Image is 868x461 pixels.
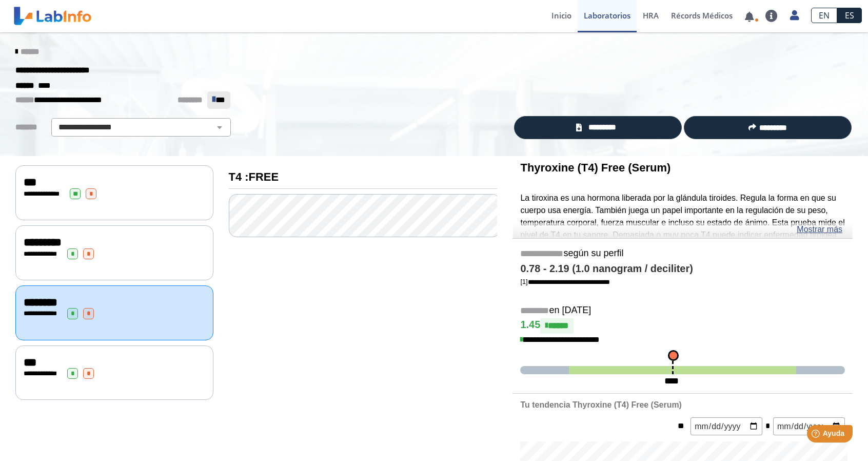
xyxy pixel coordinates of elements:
[777,421,857,450] iframe: Help widget launcher
[773,417,845,435] input: mm/dd/yyyy
[837,8,862,23] a: ES
[691,417,762,435] input: mm/dd/yyyy
[520,318,845,334] h4: 1.45
[520,192,845,241] p: La tiroxina es una hormona liberada por la glándula tiroides. Regula la forma en que su cuerpo us...
[229,170,279,183] b: T4 :FREE
[520,400,681,409] b: Tu tendencia Thyroxine (T4) Free (Serum)
[520,305,845,317] h5: en [DATE]
[520,248,845,260] h5: según su perfil
[520,278,609,285] a: [1]
[520,161,670,174] b: Thyroxine (T4) Free (Serum)
[643,10,659,21] span: HRA
[797,223,842,236] a: Mostrar más
[811,8,837,23] a: EN
[520,263,845,275] h4: 0.78 - 2.19 (1.0 nanogram / deciliter)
